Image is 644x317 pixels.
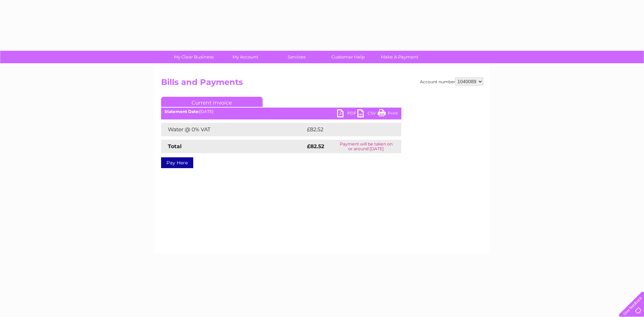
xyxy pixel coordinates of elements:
[161,97,263,107] a: Current Invoice
[161,123,305,136] td: Water @ 0% VAT
[331,140,401,153] td: Payment will be taken on or around [DATE]
[320,51,376,63] a: Customer Help
[161,77,483,90] h2: Bills and Payments
[307,143,324,150] strong: £82.52
[217,51,273,63] a: My Account
[420,77,483,86] div: Account number
[168,143,182,150] strong: Total
[269,51,325,63] a: Services
[372,51,427,63] a: Make A Payment
[305,123,387,136] td: £82.52
[164,109,199,114] b: Statement Date:
[161,109,401,114] div: [DATE]
[166,51,222,63] a: My Clear Business
[161,157,193,168] a: Pay Here
[337,109,357,119] a: PDF
[378,109,398,119] a: Print
[357,109,378,119] a: CSV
